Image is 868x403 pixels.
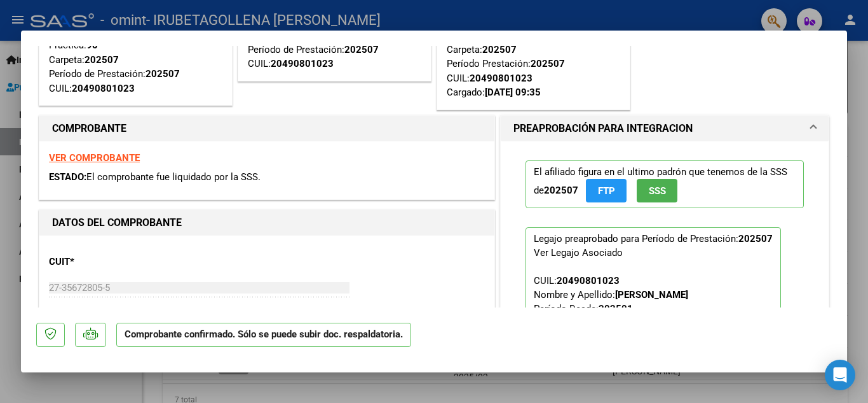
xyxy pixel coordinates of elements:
[86,39,98,51] strong: 90
[470,71,532,86] div: 20490801023
[557,274,620,288] div: 20490801023
[49,255,180,269] p: CUIT
[146,68,180,80] strong: 202507
[586,179,627,202] button: FTP
[526,227,781,364] p: Legajo preaprobado para Período de Prestación:
[85,54,119,66] strong: 202507
[526,160,804,208] p: El afiliado figura en el ultimo padrón que tenemos de la SSS de
[534,246,623,260] div: Ver Legajo Asociado
[86,171,261,183] span: El comprobante fue liquidado por la SSS.
[513,121,693,136] h1: PREAPROBACIÓN PARA INTEGRACION
[52,216,182,229] strong: DATOS DEL COMPROBANTE
[52,122,126,134] strong: COMPROBANTE
[49,171,86,183] span: ESTADO:
[637,179,677,202] button: SSS
[598,185,615,197] span: FTP
[544,185,578,196] strong: 202507
[738,233,773,244] strong: 202507
[116,323,411,348] p: Comprobante confirmado. Sólo se puede subir doc. respaldatoria.
[599,303,633,315] strong: 202501
[501,116,829,141] mat-expansion-panel-header: PREAPROBACIÓN PARA INTEGRACION
[49,152,140,164] a: VER COMPROBANTE
[485,87,541,98] strong: [DATE] 09:35
[482,44,517,55] strong: 202507
[271,57,334,71] div: 20490801023
[534,275,737,357] span: CUIL: Nombre y Apellido: Período Desde: Período Hasta: Admite Dependencia:
[501,141,829,393] div: PREAPROBACIÓN PARA INTEGRACION
[615,289,688,300] strong: [PERSON_NAME]
[649,185,666,197] span: SSS
[344,44,379,55] strong: 202507
[531,58,565,69] strong: 202507
[825,360,855,390] div: Open Intercom Messenger
[72,81,135,96] div: 20490801023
